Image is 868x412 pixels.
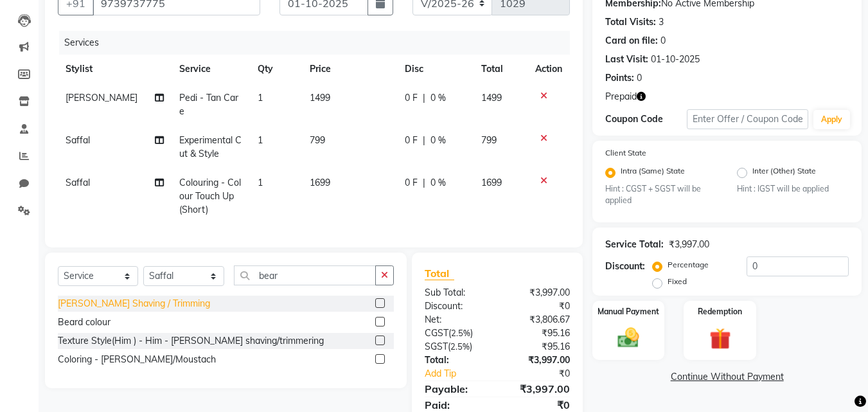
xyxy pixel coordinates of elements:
[605,15,656,29] div: Total Visits:
[668,276,687,287] label: Fixed
[310,134,325,146] span: 799
[637,71,642,85] div: 0
[752,165,816,181] label: Inter (Other) State
[234,265,376,285] input: Search or Scan
[605,53,648,66] div: Last Visit:
[605,238,664,251] div: Service Total:
[497,340,580,354] div: ₹95.16
[669,238,709,251] div: ₹3,997.00
[737,183,849,195] small: Hint : IGST will be applied
[172,55,250,84] th: Service
[415,327,497,340] div: ( )
[397,55,474,84] th: Disc
[451,328,470,338] span: 2.5%
[415,300,497,313] div: Discount:
[58,297,210,310] div: [PERSON_NAME] Shaving / Trimming
[415,313,497,327] div: Net:
[430,134,446,147] span: 0 %
[425,267,454,280] span: Total
[425,327,448,339] span: CGST
[258,92,263,103] span: 1
[179,177,241,215] span: Colouring - Colour Touch Up (Short)
[698,306,742,318] label: Redemption
[497,327,580,340] div: ₹95.16
[497,313,580,327] div: ₹3,806.67
[481,177,502,188] span: 1699
[258,134,263,146] span: 1
[497,300,580,313] div: ₹0
[423,91,425,105] span: |
[511,367,580,381] div: ₹0
[605,147,646,159] label: Client State
[598,306,659,318] label: Manual Payment
[415,286,497,300] div: Sub Total:
[66,92,137,103] span: [PERSON_NAME]
[481,134,497,146] span: 799
[58,316,111,329] div: Beard colour
[497,381,580,397] div: ₹3,997.00
[703,325,738,352] img: _gift.svg
[66,134,90,146] span: Saffal
[605,90,637,103] span: Prepaid
[430,91,446,105] span: 0 %
[415,340,497,354] div: ( )
[58,334,324,348] div: Texture Style(Him ) - Him - [PERSON_NAME] shaving/trimmering
[430,176,446,190] span: 0 %
[310,92,330,103] span: 1499
[605,112,686,126] div: Coupon Code
[423,176,425,190] span: |
[415,381,497,397] div: Payable:
[415,367,511,381] a: Add Tip
[605,71,634,85] div: Points:
[595,370,859,384] a: Continue Without Payment
[605,260,645,273] div: Discount:
[179,134,242,159] span: Experimental Cut & Style
[59,31,580,55] div: Services
[66,177,90,188] span: Saffal
[611,325,646,350] img: _cash.svg
[660,34,666,48] div: 0
[405,134,418,147] span: 0 F
[605,34,658,48] div: Card on file:
[668,259,709,271] label: Percentage
[497,354,580,367] div: ₹3,997.00
[659,15,664,29] div: 3
[302,55,397,84] th: Price
[497,286,580,300] div: ₹3,997.00
[405,176,418,190] span: 0 F
[527,55,570,84] th: Action
[474,55,528,84] th: Total
[621,165,685,181] label: Intra (Same) State
[425,341,448,352] span: SGST
[423,134,425,147] span: |
[258,177,263,188] span: 1
[450,341,470,352] span: 2.5%
[179,92,238,117] span: Pedi - Tan Care
[813,110,850,129] button: Apply
[481,92,502,103] span: 1499
[58,55,172,84] th: Stylist
[405,91,418,105] span: 0 F
[58,353,216,366] div: Coloring - [PERSON_NAME]/Moustach
[250,55,302,84] th: Qty
[687,109,808,129] input: Enter Offer / Coupon Code
[415,354,497,367] div: Total:
[310,177,330,188] span: 1699
[651,53,700,66] div: 01-10-2025
[605,183,717,207] small: Hint : CGST + SGST will be applied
